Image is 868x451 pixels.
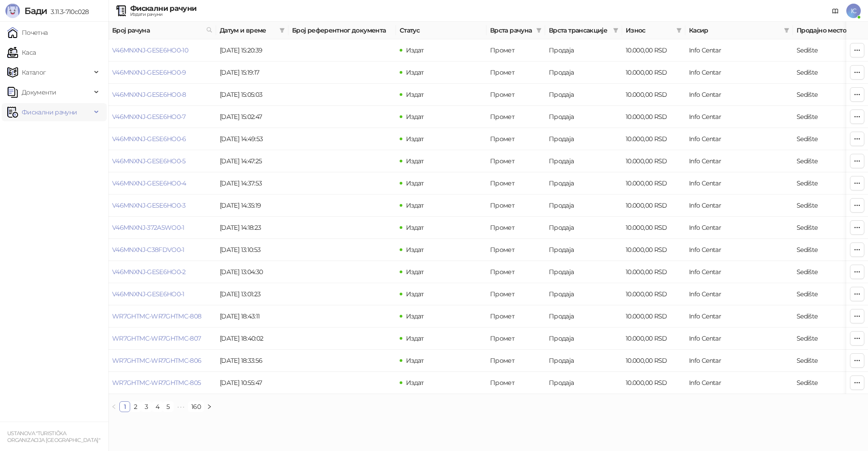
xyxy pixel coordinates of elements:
td: Продаја [545,350,622,372]
a: 3 [142,402,151,412]
td: Продаја [545,84,622,106]
li: 5 [163,401,174,412]
td: 10.000,00 RSD [622,305,685,328]
div: Издати рачуни [130,12,196,17]
span: Издат [406,135,424,143]
button: right [204,401,215,412]
td: [DATE] 15:02:47 [216,106,288,128]
span: Издат [406,379,424,387]
a: V46MNXNJ-GESE6HO0-10 [112,46,188,54]
td: Промет [486,195,545,217]
span: Издат [406,356,424,365]
a: Документација [828,4,843,18]
td: Info Centar [685,217,793,239]
td: [DATE] 18:43:11 [216,305,288,328]
span: filter [611,24,620,37]
li: Следећих 5 Страна [174,401,188,412]
span: Издат [406,312,424,320]
td: Промет [486,172,545,195]
td: 10.000,00 RSD [622,350,685,372]
span: left [111,404,117,409]
td: Промет [486,62,545,84]
td: V46MNXNJ-GESE6HO0-1 [108,283,216,305]
td: Продаја [545,128,622,150]
td: WR7GHTMC-WR7GHTMC-806 [108,350,216,372]
td: Info Centar [685,350,793,372]
td: [DATE] 14:18:23 [216,217,288,239]
td: 10.000,00 RSD [622,372,685,394]
td: Info Centar [685,328,793,350]
span: IC [846,4,861,18]
td: Info Centar [685,172,793,195]
td: Промет [486,217,545,239]
span: filter [675,24,684,37]
span: Документи [22,83,56,101]
td: 10.000,00 RSD [622,239,685,261]
span: 3.11.3-710c028 [47,8,89,16]
td: V46MNXNJ-GESE6HO0-7 [108,106,216,128]
span: Каталог [22,63,46,81]
td: 10.000,00 RSD [622,261,685,283]
span: Број рачуна [112,25,203,35]
span: Издат [406,157,424,165]
td: Промет [486,261,545,283]
a: V46MNXNJ-GESE6HO0-5 [112,157,186,165]
td: [DATE] 15:19:17 [216,62,288,84]
a: 5 [163,402,173,412]
td: V46MNXNJ-372A5WO0-1 [108,217,216,239]
td: [DATE] 13:04:30 [216,261,288,283]
td: [DATE] 14:47:25 [216,150,288,172]
td: Продаја [545,172,622,195]
td: V46MNXNJ-GESE6HO0-9 [108,62,216,84]
td: Продаја [545,195,622,217]
td: Продаја [545,261,622,283]
a: V46MNXNJ-GESE6HO0-7 [112,113,186,121]
td: [DATE] 10:55:47 [216,372,288,394]
td: Промет [486,39,545,62]
a: WR7GHTMC-WR7GHTMC-806 [112,356,202,365]
td: [DATE] 18:40:02 [216,328,288,350]
li: 3 [141,401,152,412]
td: 10.000,00 RSD [622,150,685,172]
td: Промет [486,283,545,305]
td: WR7GHTMC-WR7GHTMC-807 [108,328,216,350]
li: 2 [130,401,141,412]
td: Продаја [545,283,622,305]
td: V46MNXNJ-GESE6HO0-2 [108,261,216,283]
span: Издат [406,290,424,298]
td: Info Centar [685,150,793,172]
td: [DATE] 13:10:53 [216,239,288,261]
li: Следећа страна [204,401,215,412]
a: V46MNXNJ-GESE6HO0-3 [112,201,186,209]
td: Продаја [545,328,622,350]
img: Logo [5,4,20,18]
td: V46MNXNJ-GESE6HO0-10 [108,39,216,62]
td: Промет [486,372,545,394]
td: Продаја [545,150,622,172]
a: 4 [152,402,162,412]
span: filter [613,28,618,33]
th: Врста рачуна [486,22,545,39]
td: 10.000,00 RSD [622,195,685,217]
a: WR7GHTMC-WR7GHTMC-805 [112,379,201,387]
td: V46MNXNJ-GESE6HO0-4 [108,172,216,195]
td: [DATE] 13:01:23 [216,283,288,305]
td: Продаја [545,106,622,128]
td: Промет [486,328,545,350]
span: filter [278,24,287,37]
span: Издат [406,68,424,76]
td: Info Centar [685,372,793,394]
td: Продаја [545,305,622,328]
li: 1 [119,401,130,412]
span: Фискални рачуни [22,103,77,121]
td: 10.000,00 RSD [622,283,685,305]
a: Каса [7,43,36,62]
td: 10.000,00 RSD [622,106,685,128]
span: Издат [406,201,424,209]
span: filter [279,28,285,33]
span: filter [782,24,791,37]
span: filter [534,24,543,37]
td: 10.000,00 RSD [622,172,685,195]
td: Промет [486,350,545,372]
td: [DATE] 14:37:53 [216,172,288,195]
